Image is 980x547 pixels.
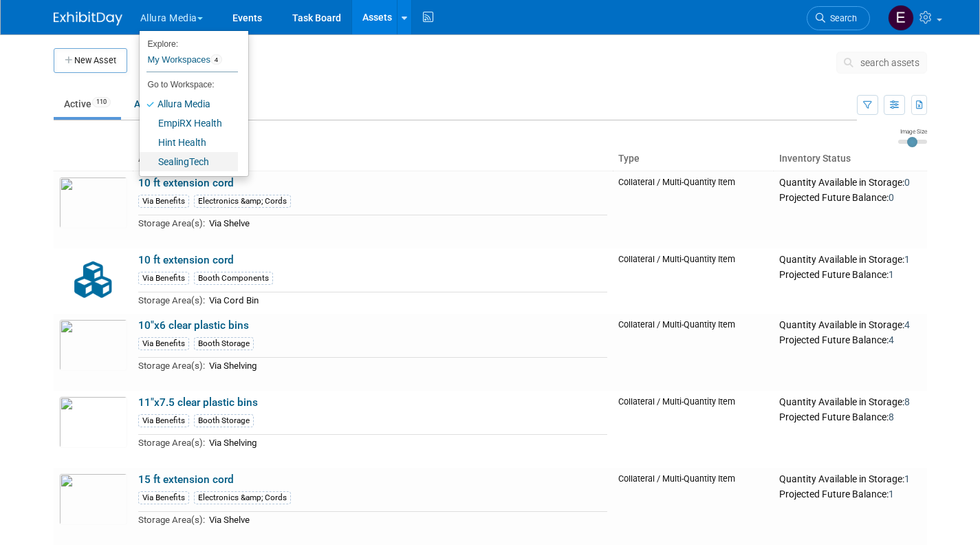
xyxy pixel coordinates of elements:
[138,491,189,504] div: Via Benefits
[904,319,910,330] span: 4
[194,414,254,427] div: Booth Storage
[205,292,608,308] td: Via Cord Bin
[904,396,910,407] span: 8
[779,486,921,501] div: Projected Future Balance:
[779,396,921,409] div: Quantity Available in Storage:
[779,266,921,281] div: Projected Future Balance:
[205,215,608,231] td: Via Shelve
[54,91,121,117] a: Active110
[613,314,774,391] td: Collateral / Multi-Quantity Item
[779,332,921,347] div: Projected Future Balance:
[904,177,910,188] span: 0
[140,36,238,48] li: Explore:
[194,337,254,350] div: Booth Storage
[138,515,205,525] span: Storage Area(s):
[194,195,291,208] div: Electronics &amp; Cords
[205,435,608,451] td: Via Shelving
[138,319,249,332] a: 10"x6 clear plastic bins
[888,5,914,31] img: Eric Thompson
[140,76,238,94] li: Go to Workspace:
[194,272,273,285] div: Booth Components
[138,272,189,285] div: Via Benefits
[613,248,774,314] td: Collateral / Multi-Quantity Item
[138,254,234,266] a: 10 ft extension cord
[54,48,127,73] button: New Asset
[779,177,921,189] div: Quantity Available in Storage:
[210,54,222,65] span: 4
[54,12,122,25] img: ExhibitDay
[138,438,205,448] span: Storage Area(s):
[889,334,894,345] span: 4
[138,414,189,427] div: Via Benefits
[904,254,910,265] span: 1
[138,177,234,189] a: 10 ft extension cord
[807,6,870,30] a: Search
[779,189,921,204] div: Projected Future Balance:
[613,147,774,171] th: Type
[860,57,919,68] span: search assets
[138,361,205,371] span: Storage Area(s):
[138,337,189,350] div: Via Benefits
[898,127,927,136] div: Image Size
[613,171,774,248] td: Collateral / Multi-Quantity Item
[779,409,921,424] div: Projected Future Balance:
[140,94,238,114] a: Allura Media
[138,396,258,409] a: 11"x7.5 clear plastic bins
[140,133,238,152] a: Hint Health
[138,295,205,305] span: Storage Area(s):
[205,512,608,528] td: Via Shelve
[889,192,894,203] span: 0
[779,254,921,266] div: Quantity Available in Storage:
[889,489,894,500] span: 1
[138,218,205,228] span: Storage Area(s):
[613,391,774,468] td: Collateral / Multi-Quantity Item
[205,358,608,374] td: Via Shelving
[133,147,613,171] th: Asset
[59,254,127,305] img: Collateral-Icon-2.png
[194,491,291,504] div: Electronics &amp; Cords
[124,91,195,117] a: Archived1
[138,473,234,486] a: 15 ft extension cord
[825,13,857,23] span: Search
[140,114,238,133] a: EmpiRX Health
[779,319,921,332] div: Quantity Available in Storage:
[613,468,774,545] td: Collateral / Multi-Quantity Item
[138,195,189,208] div: Via Benefits
[904,473,910,484] span: 1
[779,473,921,486] div: Quantity Available in Storage:
[140,152,238,171] a: SealingTech
[92,97,111,107] span: 110
[889,411,894,422] span: 8
[889,269,894,280] span: 1
[146,48,238,72] a: My Workspaces4
[836,52,927,74] button: search assets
